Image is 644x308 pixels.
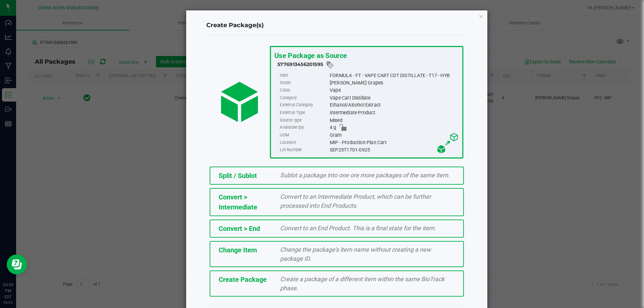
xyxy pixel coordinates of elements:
span: Split / Sublot [219,172,257,180]
label: UOM [280,131,328,139]
div: SEP25T1701-0925 [329,146,459,153]
iframe: Resource center [7,254,27,274]
div: Vape [329,87,459,94]
div: FORMULA - FT - VAPE CART CDT DISTILLATE - T17 - HYB [329,72,459,79]
span: Convert > Intermediate [219,193,257,211]
span: Create Package [219,275,267,284]
span: Change Item [219,246,257,254]
span: Change the package’s item name without creating a new package ID. [280,246,431,262]
div: 5776913456201595 [277,61,459,69]
span: Use Package as Source [274,51,346,60]
label: Location [280,139,328,146]
span: Sublot a package into one ore more packages of the same item. [280,172,450,179]
div: [PERSON_NAME] Grapes [329,79,459,86]
span: 4 g [329,124,336,131]
span: Convert > End [219,225,260,233]
label: Strain [280,79,328,86]
div: Ethanol/Alcohol Extract [329,102,459,109]
label: Category [280,94,328,102]
div: Intermediate Product [329,109,459,116]
label: Available qty [280,124,328,131]
div: Vape Cart Distillate [329,94,459,102]
label: External Category [280,102,328,109]
div: Mixed [329,117,459,124]
label: Lot Number [280,146,328,153]
span: Convert to an Intermediate Product, which can be further processed into End Products. [280,193,431,209]
label: Source type [280,117,328,124]
label: Class [280,87,328,94]
div: MIP - Production Plan Cart [329,139,459,146]
label: Item [280,72,328,79]
span: Convert to an End Product. This is a final state for the item. [280,225,436,232]
div: Gram [329,131,459,139]
label: External Type [280,109,328,116]
h4: Create Package(s) [206,21,467,30]
span: Create a package of a different item within the same BioTrack phase. [280,275,444,292]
